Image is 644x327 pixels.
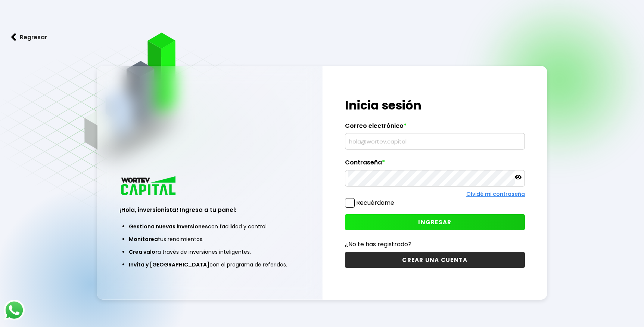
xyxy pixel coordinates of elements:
[345,214,525,230] button: INGRESAR
[348,133,522,149] input: hola@wortev.capital
[345,240,525,249] p: ¿No te has registrado?
[345,122,525,133] label: Correo electrónico
[119,175,178,197] img: logo_wortev_capital
[345,252,525,268] button: CREAR UNA CUENTA
[11,33,16,41] img: flecha izquierda
[4,300,25,321] img: logos_whatsapp-icon.242b2217.svg
[129,258,290,271] li: con el programa de referidos.
[129,261,209,268] span: Invita y [GEOGRAPHIC_DATA]
[345,240,525,268] a: ¿No te has registrado?CREAR UNA CUENTA
[418,218,451,226] span: INGRESAR
[129,233,290,246] li: tus rendimientos.
[466,190,525,198] a: Olvidé mi contraseña
[129,248,158,256] span: Crea valor
[119,206,299,214] h3: ¡Hola, inversionista! Ingresa a tu panel:
[345,159,525,170] label: Contraseña
[345,96,525,114] h1: Inicia sesión
[129,246,290,258] li: a través de inversiones inteligentes.
[129,220,290,233] li: con facilidad y control.
[129,223,208,230] span: Gestiona nuevas inversiones
[129,235,158,243] span: Monitorea
[356,198,394,207] label: Recuérdame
